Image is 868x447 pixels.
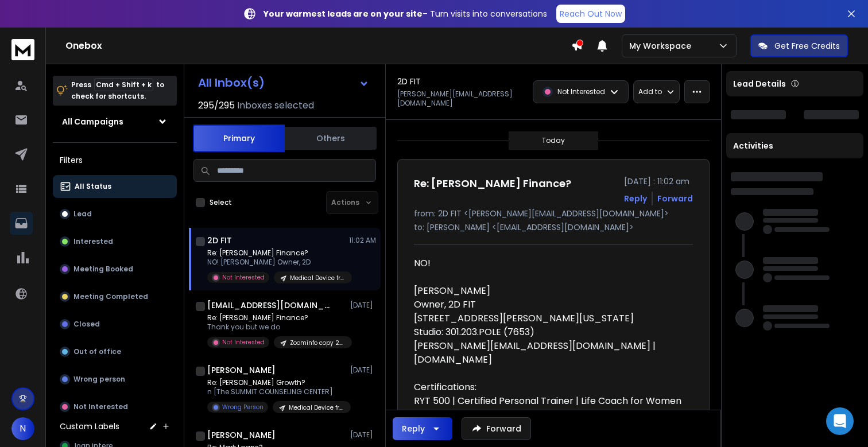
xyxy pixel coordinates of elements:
[207,300,334,311] h1: [EMAIL_ADDRESS][DOMAIN_NAME]
[222,403,263,411] p: Wrong Person
[556,5,625,23] a: Reach Out Now
[53,110,177,133] button: All Campaigns
[542,136,565,145] p: Today
[53,203,177,226] button: Lead
[207,387,345,397] p: n [The SUMMIT COUNSELING CENTER]
[207,248,345,258] p: Re: [PERSON_NAME] Finance?
[414,208,693,219] p: from: 2D FIT <[PERSON_NAME][EMAIL_ADDRESS][DOMAIN_NAME]>
[73,402,128,411] p: Not Interested
[207,235,232,246] h1: 2D FIT
[560,8,622,20] p: Reach Out Now
[53,285,177,308] button: Meeting Completed
[207,313,345,322] p: Re: [PERSON_NAME] Finance?
[75,182,111,191] p: All Status
[657,193,693,204] div: Forward
[53,313,177,336] button: Closed
[53,395,177,418] button: Not Interested
[733,78,786,90] p: Lead Details
[53,152,177,168] h3: Filters
[222,273,265,282] p: Not Interested
[624,176,693,187] p: [DATE] : 11:02 am
[289,403,344,412] p: Medical Device from Twitter Giveaway
[397,90,526,108] p: [PERSON_NAME][EMAIL_ADDRESS][DOMAIN_NAME]
[263,8,423,20] strong: Your warmest leads are on your site
[65,39,571,53] h1: Onebox
[207,322,345,332] p: Thank you but we do
[53,175,177,198] button: All Status
[350,301,376,310] p: [DATE]
[414,221,693,233] p: to: [PERSON_NAME] <[EMAIL_ADDRESS][DOMAIN_NAME]>
[53,368,177,391] button: Wrong person
[198,99,235,112] span: 295 / 295
[462,417,531,440] button: Forward
[198,77,265,88] h1: All Inbox(s)
[189,71,378,94] button: All Inbox(s)
[207,258,345,267] p: NO! [PERSON_NAME] Owner, 2D
[71,79,164,102] p: Press to check for shortcuts.
[53,258,177,281] button: Meeting Booked
[62,116,123,127] h1: All Campaigns
[193,125,285,152] button: Primary
[73,292,148,301] p: Meeting Completed
[290,339,345,347] p: Zoominfo copy 230k
[285,126,377,151] button: Others
[94,78,153,91] span: Cmd + Shift + k
[60,421,119,432] h3: Custom Labels
[207,429,276,441] h1: [PERSON_NAME]
[11,417,34,440] button: N
[53,340,177,363] button: Out of office
[402,423,425,434] div: Reply
[53,230,177,253] button: Interested
[624,193,647,204] button: Reply
[73,375,125,384] p: Wrong person
[73,265,133,274] p: Meeting Booked
[414,176,571,192] h1: Re: [PERSON_NAME] Finance?
[73,320,100,329] p: Closed
[210,198,232,207] label: Select
[393,417,452,440] button: Reply
[826,407,854,435] div: Open Intercom Messenger
[638,87,662,96] p: Add to
[237,99,314,112] h3: Inboxes selected
[774,40,840,52] p: Get Free Credits
[73,347,121,356] p: Out of office
[349,236,376,245] p: 11:02 AM
[350,430,376,440] p: [DATE]
[290,274,345,282] p: Medical Device from Twitter Giveaway
[629,40,696,52] p: My Workspace
[73,209,92,219] p: Lead
[263,8,547,20] p: – Turn visits into conversations
[397,76,421,87] h1: 2D FIT
[726,133,863,158] div: Activities
[207,378,345,387] p: Re: [PERSON_NAME] Growth?
[557,87,605,96] p: Not Interested
[222,338,265,347] p: Not Interested
[73,237,113,246] p: Interested
[350,366,376,375] p: [DATE]
[11,39,34,60] img: logo
[750,34,848,57] button: Get Free Credits
[207,364,276,376] h1: [PERSON_NAME]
